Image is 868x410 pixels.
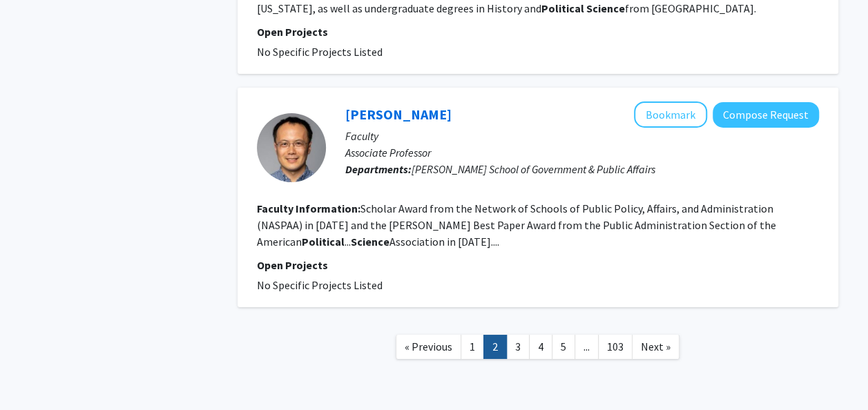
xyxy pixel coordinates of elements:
[632,335,679,359] a: Next
[529,335,552,359] a: 4
[257,202,360,215] b: Faculty Information:
[713,102,819,128] button: Compose Request to Weijie Wang
[405,340,452,353] span: « Previous
[483,335,507,359] a: 2
[584,340,590,353] span: ...
[541,1,584,15] b: Political
[238,321,838,377] nav: Page navigation
[396,335,461,359] a: Previous
[10,348,59,400] iframe: Chat
[345,162,412,176] b: Departments:
[257,257,819,273] p: Open Projects
[506,335,530,359] a: 3
[302,235,345,248] b: Political
[345,144,819,161] p: Associate Professor
[257,278,383,292] span: No Specific Projects Listed
[634,101,707,128] button: Add Weijie Wang to Bookmarks
[461,335,484,359] a: 1
[552,335,575,359] a: 5
[586,1,625,15] b: Science
[351,235,389,248] b: Science
[257,45,383,59] span: No Specific Projects Listed
[345,106,452,123] a: [PERSON_NAME]
[345,128,819,144] p: Faculty
[641,340,671,353] span: Next »
[257,23,819,40] p: Open Projects
[598,335,633,359] a: 103
[257,202,776,248] fg-read-more: Scholar Award from the Network of Schools of Public Policy, Affairs, and Administration (NASPAA) ...
[412,162,655,176] span: [PERSON_NAME] School of Government & Public Affairs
